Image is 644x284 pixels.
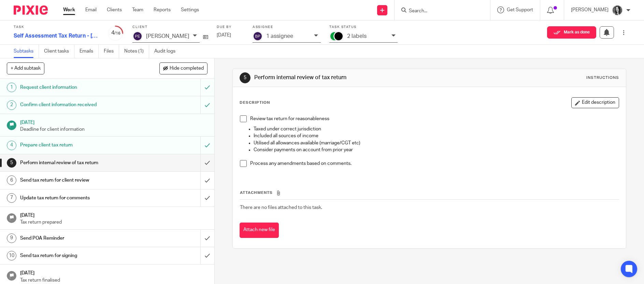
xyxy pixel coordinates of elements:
div: Instructions [586,75,619,81]
h1: Send POA Reminder [20,233,136,243]
span: Get Support [507,8,533,12]
a: Settings [181,6,199,13]
p: Process any amendments based on comments. [250,160,618,167]
input: Search [408,8,470,14]
a: Audit logs [154,45,181,58]
p: Included all sources of income [254,132,618,139]
span: Attachments [240,191,273,195]
button: Edit description [571,97,619,108]
span: Mark as done [564,30,590,35]
a: Emails [80,45,99,58]
div: 4 [108,29,124,37]
p: [PERSON_NAME] [571,6,609,13]
div: 4 [7,141,16,150]
span: [DATE] [217,33,231,38]
div: 5 [240,72,251,83]
p: Tax return prepared [20,219,207,226]
a: Notes (1) [124,45,149,58]
div: 2 [7,100,16,110]
label: Task [14,25,99,29]
img: Pixie [14,5,48,15]
p: Consider payments on account from prior year [254,146,618,153]
small: /16 [114,31,120,35]
a: Work [63,6,75,13]
h1: Prepare client tax return [20,140,136,150]
div: 5 [7,158,16,168]
label: Assignee [253,25,321,29]
div: 6 [7,175,16,185]
h1: [DATE] [20,268,207,276]
h1: Send tax return for signing [20,251,136,261]
span: Hide completed [170,66,204,71]
a: Team [132,6,143,13]
p: Utilised all allowances available (marriage/CGT etc) [254,140,618,146]
h1: Request client information [20,82,136,93]
button: Mark as done [547,26,596,39]
div: 10 [7,251,16,260]
h1: Perform internal review of tax return [20,158,136,168]
h1: Send tax return for client review [20,175,136,185]
a: Clients [107,6,122,13]
a: Client tasks [44,45,74,58]
a: Email [85,6,97,13]
p: Description [240,100,270,105]
p: Taxed under correct jurisdiction [254,126,618,132]
h1: Confirm client information received [20,100,136,110]
div: 1 [7,83,16,92]
a: Files [104,45,119,58]
img: svg%3E [253,31,263,41]
div: 7 [7,193,16,203]
h1: [DATE] [20,210,207,219]
label: Task status [329,25,398,29]
img: brodie%203%20small.jpg [612,5,623,16]
p: [PERSON_NAME] [146,33,189,39]
p: Review tax return for reasonableness [250,115,618,122]
p: 1 assignee [266,33,293,39]
a: Reports [154,6,171,13]
span: There are no files attached to this task. [240,205,322,210]
label: Due by [217,25,244,29]
h1: Perform internal review of tax return [254,74,444,81]
h1: Update tax return for comments [20,193,136,203]
h1: [DATE] [20,117,207,126]
button: + Add subtask [7,62,44,74]
div: 9 [7,233,16,243]
label: Client [132,25,208,29]
p: Deadline for client information [20,126,207,133]
img: svg%3E [132,31,143,41]
button: Hide completed [159,62,207,74]
a: Subtasks [14,45,39,58]
p: Tax return finalised [20,277,207,284]
button: Attach new file [240,223,279,238]
p: 2 labels [347,33,367,39]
